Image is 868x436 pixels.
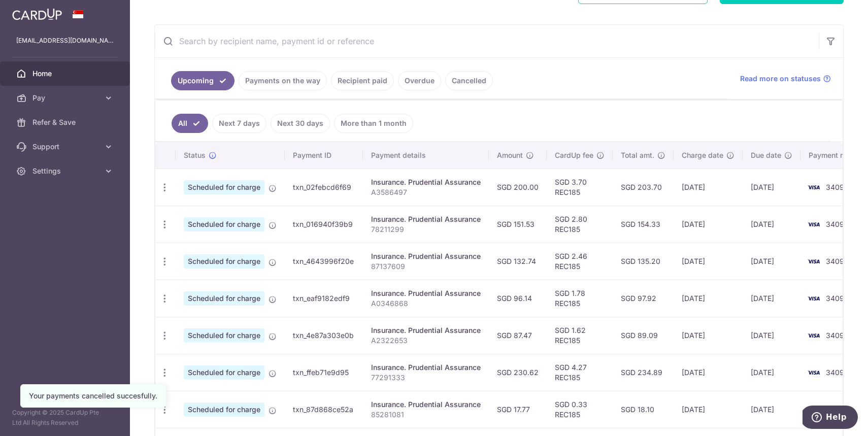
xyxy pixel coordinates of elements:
td: txn_ffeb71e9d95 [285,354,363,391]
td: SGD 17.77 [489,391,547,428]
span: 3409 [826,183,844,191]
td: [DATE] [674,206,743,243]
a: Next 7 days [212,114,266,133]
td: SGD 97.92 [613,280,674,317]
p: 77291333 [371,373,481,383]
p: 87137609 [371,261,481,272]
td: SGD 1.78 REC185 [547,280,613,317]
a: More than 1 month [334,114,413,133]
span: Pay [32,93,99,103]
td: SGD 96.14 [489,280,547,317]
div: Insurance. Prudential Assurance [371,399,481,410]
span: Total amt. [621,150,654,160]
div: Insurance. Prudential Assurance [371,362,481,373]
a: Payments on the way [239,71,327,90]
span: Scheduled for charge [184,217,264,231]
div: Insurance. Prudential Assurance [371,177,481,187]
span: Read more on statuses [740,74,821,84]
p: A2322653 [371,336,481,346]
img: Bank Card [804,218,824,230]
span: Settings [32,166,99,176]
td: txn_4e87a303e0b [285,317,363,354]
td: txn_02febcd6f69 [285,169,363,206]
img: Bank Card [804,366,824,379]
td: [DATE] [743,391,800,428]
th: Payment ID [285,142,363,169]
img: Bank Card [804,329,824,342]
span: Status [184,150,206,160]
div: Insurance. Prudential Assurance [371,288,481,298]
td: txn_eaf9182edf9 [285,280,363,317]
td: txn_016940f39b9 [285,206,363,243]
td: SGD 4.27 REC185 [547,354,613,391]
td: SGD 135.20 [613,243,674,280]
td: [DATE] [743,169,800,206]
td: SGD 2.80 REC185 [547,206,613,243]
td: [DATE] [674,354,743,391]
td: txn_4643996f20e [285,243,363,280]
td: txn_87d868ce52a [285,391,363,428]
td: SGD 0.33 REC185 [547,391,613,428]
img: Bank Card [804,255,824,267]
span: CardUp fee [555,150,593,160]
td: SGD 1.62 REC185 [547,317,613,354]
a: Overdue [398,71,441,90]
span: 3409 [826,368,844,377]
span: Scheduled for charge [184,365,264,380]
td: SGD 87.47 [489,317,547,354]
span: Amount [497,150,523,160]
a: All [172,114,208,133]
span: Scheduled for charge [184,180,264,194]
td: [DATE] [743,243,800,280]
td: SGD 132.74 [489,243,547,280]
a: Next 30 days [271,114,330,133]
th: Payment details [363,142,489,169]
span: 3409 [826,220,844,228]
a: Upcoming [171,71,235,90]
td: [DATE] [743,206,800,243]
span: Scheduled for charge [184,403,264,417]
span: Due date [751,150,781,160]
div: Insurance. Prudential Assurance [371,325,481,336]
div: Your payments cancelled succesfully. [29,391,157,401]
td: SGD 18.10 [613,391,674,428]
div: Insurance. Prudential Assurance [371,214,481,224]
td: SGD 203.70 [613,169,674,206]
td: SGD 200.00 [489,169,547,206]
td: [DATE] [674,317,743,354]
p: A3586497 [371,187,481,197]
span: Support [32,142,99,152]
span: 3409 [826,257,844,265]
input: Search by recipient name, payment id or reference [155,25,819,57]
span: Scheduled for charge [184,328,264,343]
img: Bank Card [804,404,824,416]
a: Cancelled [445,71,493,90]
td: SGD 89.09 [613,317,674,354]
td: [DATE] [743,317,800,354]
img: CardUp [12,8,62,20]
span: Scheduled for charge [184,254,264,269]
span: Scheduled for charge [184,291,264,306]
td: SGD 154.33 [613,206,674,243]
p: A0346868 [371,298,481,309]
span: Home [32,69,99,79]
span: Refer & Save [32,117,99,127]
td: [DATE] [674,169,743,206]
td: [DATE] [743,354,800,391]
a: Read more on statuses [740,74,831,84]
p: [EMAIL_ADDRESS][DOMAIN_NAME] [16,36,114,46]
td: SGD 3.70 REC185 [547,169,613,206]
td: SGD 230.62 [489,354,547,391]
a: Recipient paid [331,71,394,90]
td: SGD 234.89 [613,354,674,391]
img: Bank Card [804,292,824,305]
td: [DATE] [674,391,743,428]
iframe: Opens a widget where you can find more information [803,406,858,431]
img: Bank Card [804,181,824,193]
div: Insurance. Prudential Assurance [371,251,481,261]
span: 3409 [826,331,844,340]
td: [DATE] [674,243,743,280]
span: 3409 [826,294,844,303]
td: [DATE] [674,280,743,317]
